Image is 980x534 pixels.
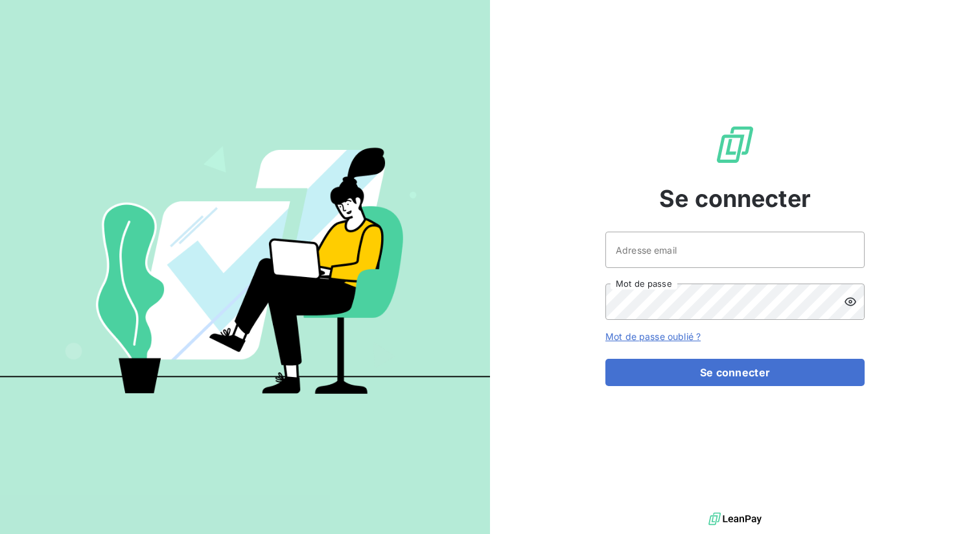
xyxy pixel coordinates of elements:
[605,232,865,268] input: placeholder
[605,331,701,342] a: Mot de passe oublié ?
[714,124,756,165] img: Logo LeanPay
[708,509,762,529] img: logo
[605,359,865,386] button: Se connecter
[659,181,811,216] span: Se connecter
